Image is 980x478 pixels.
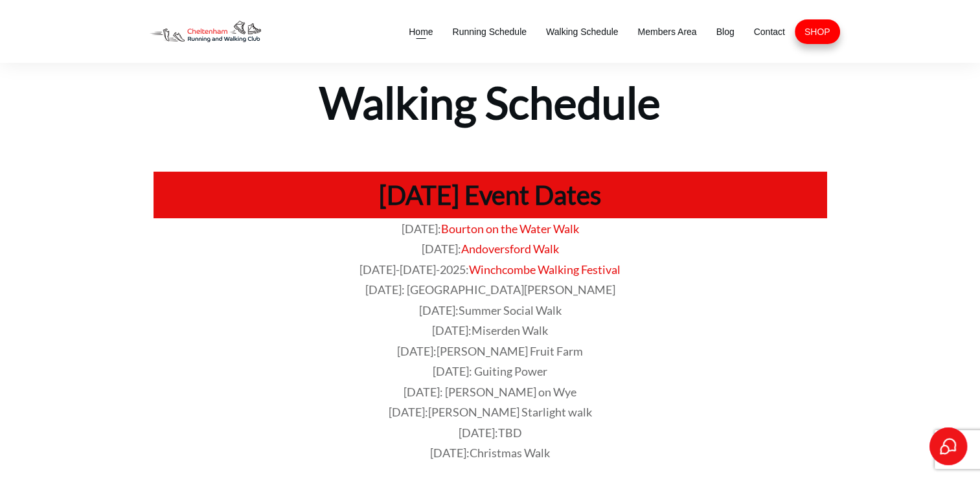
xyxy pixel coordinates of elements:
[459,303,562,317] span: Summer Social Walk
[419,303,562,317] span: [DATE]:
[716,23,735,41] a: Blog
[804,23,830,41] a: SHOP
[637,23,696,41] a: Members Area
[409,23,433,41] a: Home
[754,23,785,41] a: Contact
[422,242,461,256] span: [DATE]:
[141,64,839,131] h1: Walking Schedule
[428,405,592,419] span: [PERSON_NAME] Starlight walk
[430,446,550,460] span: [DATE]:
[498,426,522,440] span: TBD
[469,262,621,277] a: Winchcombe Walking Festival
[433,364,547,378] span: [DATE]: Guiting Power
[437,344,583,358] span: [PERSON_NAME] Fruit Farm
[141,13,271,50] img: Decathlon
[365,282,615,297] span: [DATE]: [GEOGRAPHIC_DATA][PERSON_NAME]
[160,178,821,212] h1: [DATE] Event Dates
[397,344,583,358] span: [DATE]:
[359,262,469,277] span: [DATE]-[DATE]-2025:
[453,23,527,41] a: Running Schedule
[402,222,441,236] span: [DATE]:
[389,405,592,419] span: [DATE]:
[472,323,548,337] span: Miserden Walk
[546,23,619,41] a: Walking Schedule
[459,426,522,440] span: [DATE]:
[461,242,559,256] a: Andoversford Walk
[404,385,576,399] span: [DATE]: [PERSON_NAME] on Wye
[432,323,548,337] span: [DATE]:
[441,222,579,236] a: Bourton on the Water Walk
[470,446,550,460] span: Christmas Walk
